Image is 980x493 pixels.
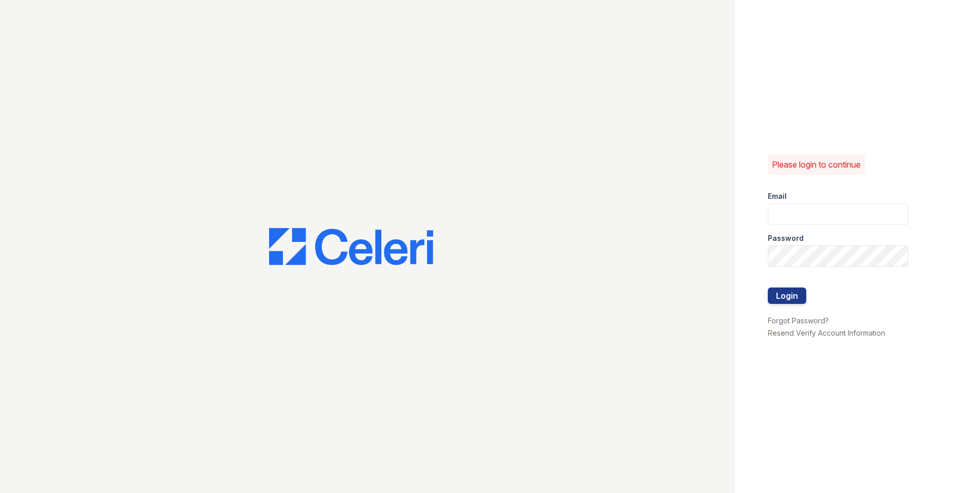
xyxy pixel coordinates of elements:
p: Please login to continue [772,158,861,171]
label: Email [768,191,787,201]
a: Forgot Password? [768,316,829,325]
label: Password [768,233,804,243]
button: Login [768,287,806,304]
img: CE_Logo_Blue-a8612792a0a2168367f1c8372b55b34899dd931a85d93a1a3d3e32e68fde9ad4.png [269,228,433,265]
a: Resend Verify Account Information [768,328,885,337]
